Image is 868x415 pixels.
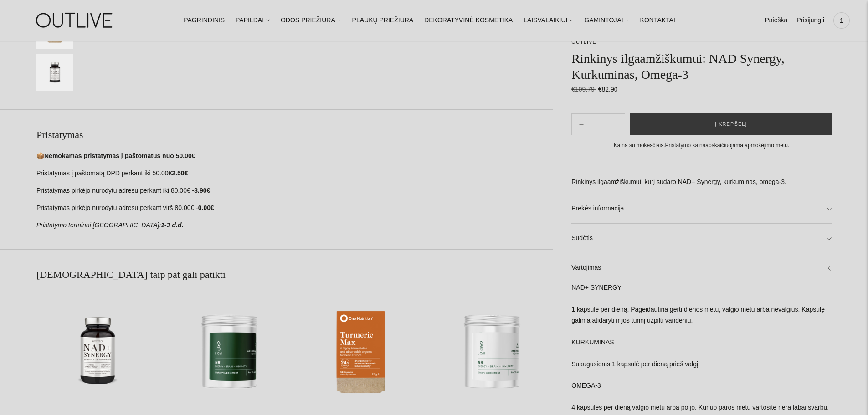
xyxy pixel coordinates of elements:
img: OUTLIVE [18,5,132,36]
a: Prekės informacija [571,195,832,224]
a: NORDBO NAD+ Synergy kompleksas NAD+ didinimui 40kaps [36,290,159,413]
button: Translation missing: en.general.accessibility.image_thumbail [36,54,73,91]
s: €109,79 [571,86,596,93]
button: Į krepšelį [630,113,832,135]
h2: [DEMOGRAPHIC_DATA] taip pat gali patikti [36,268,553,282]
a: Prisijungti [796,10,824,31]
h1: Rinkinys ilgaamžiškumui: NAD Synergy, Kurkuminas, Omega-3 [571,51,832,82]
em: Pristatymo terminai [GEOGRAPHIC_DATA]: [36,221,161,229]
strong: 0.00€ [198,204,214,211]
span: Į krepšelį [715,120,747,129]
div: Kaina su mokesčiais. apskaičiuojama apmokėjimo metu. [571,141,832,150]
strong: 2.50€ [172,169,188,177]
p: Pristatymas pirkėjo nurodytu adresu perkant virš 80.00€ - [36,203,553,214]
a: ODOS PRIEŽIŪRA [281,10,341,31]
a: GAMINTOJAI [584,10,629,31]
a: PLAUKŲ PRIEŽIŪRA [352,10,414,31]
a: Sudėtis [571,224,832,253]
a: OUTLIVE [571,39,596,45]
strong: 1-3 d.d. [161,221,183,229]
a: Vartojimas [571,253,832,282]
strong: Nemokamas pristatymas į paštomatus nuo 50.00€ [44,152,195,159]
a: ONE NUTRITION Ciberžolė Max Kurkuminas lengvai įsisavinama, uždegimo mažinimui 30 kapsulių [299,290,422,413]
a: PAPILDAI [236,10,270,31]
a: 1 [833,10,850,31]
a: L CELL Nikotinamido Ribosido (NR) >98% grynumo kapsulės NAD+ kiekio didinimui 60kaps [168,290,291,413]
a: PAGRINDINIS [184,10,225,31]
h2: Pristatymas [36,128,553,142]
a: DEKORATYVINĖ KOSMETIKA [424,10,513,31]
a: KONTAKTAI [640,10,675,31]
a: Pristatymo kaina [665,142,706,149]
p: Pristatymas į paštomatą DPD perkant iki 50.00€ [36,168,553,179]
span: €82,90 [598,86,618,93]
a: LAISVALAIKIUI [524,10,573,31]
a: L CELL Nikotinamido Ribosido (NR) >98% grynumo milteliai NAD+ kiekio didinimui 24g [431,290,554,413]
button: Add product quantity [572,113,591,135]
strong: 3.90€ [194,187,210,194]
p: Rinkinys ilgaamžiškumui, kurį sudaro NAD+ Synergy, kurkuminas, omega-3. [571,177,832,188]
span: 1 [835,14,848,27]
input: Product quantity [591,118,605,131]
p: Pristatymas pirkėjo nurodytu adresu perkant iki 80.00€ - [36,185,553,196]
a: Paieška [765,10,787,31]
button: Subtract product quantity [605,113,625,135]
p: 📦 [36,151,553,162]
